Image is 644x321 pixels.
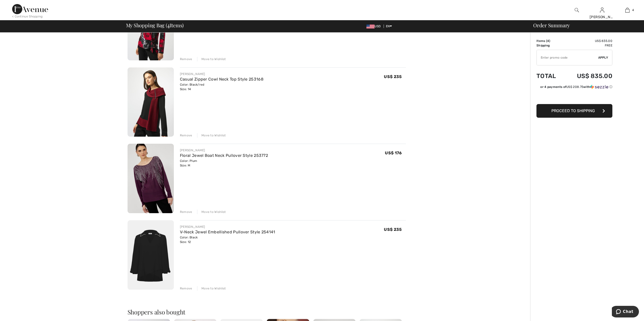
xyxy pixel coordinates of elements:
div: Remove [180,210,192,214]
button: Proceed to Shipping [536,104,612,118]
a: Sign In [600,8,604,12]
a: Floral Jewel Boat Neck Pullover Style 253772 [180,153,268,158]
img: US Dollar [366,24,375,29]
span: 4 [547,39,549,43]
img: Sezzle [590,85,608,89]
img: Casual Zipper Cowl Neck Top Style 253168 [128,67,174,137]
img: 1ère Avenue [12,4,48,14]
td: Total [536,67,564,85]
td: US$ 835.00 [564,67,612,85]
img: My Info [600,7,604,13]
div: or 4 payments ofUS$ 208.75withSezzle Click to learn more about Sezzle [536,85,612,91]
img: search the website [575,7,579,13]
img: My Bag [625,7,630,13]
span: US$ 176 [385,151,402,155]
img: Floral Jewel Boat Neck Pullover Style 253772 [128,144,174,213]
a: V-Neck Jewel Embellished Pullover Style 254141 [180,230,275,234]
iframe: PayPal-paypal [536,91,612,102]
div: Move to Wishlist [197,57,226,61]
div: Remove [180,57,192,61]
span: Apply [598,55,608,60]
div: Remove [180,286,192,291]
div: Color: Black/red Size: 14 [180,82,263,91]
span: USD [366,24,383,28]
span: EN [386,24,392,28]
span: 4 [167,21,170,28]
div: Move to Wishlist [197,210,226,214]
span: US$ 208.75 [566,85,583,89]
div: Order Summary [527,23,641,28]
span: US$ 235 [384,74,402,79]
div: [PERSON_NAME] [180,148,268,153]
div: Move to Wishlist [197,286,226,291]
div: < Continue Shopping [12,14,43,19]
iframe: Opens a widget where you can chat to one of our agents [612,306,639,318]
span: 4 [632,8,634,12]
span: My Shopping Bag ( Items) [126,23,184,28]
div: Move to Wishlist [197,133,226,138]
h2: Shoppers also bought [128,309,406,315]
span: US$ 235 [384,227,402,232]
a: 4 [615,7,640,13]
input: Promo code [537,50,598,65]
td: Items ( ) [536,39,564,43]
div: [PERSON_NAME] [180,72,263,76]
td: US$ 835.00 [564,39,612,43]
div: Color: Plum Size: M [180,159,268,168]
span: Proceed to Shipping [551,108,595,113]
img: V-Neck Jewel Embellished Pullover Style 254141 [128,220,174,290]
div: [PERSON_NAME] [180,225,275,229]
td: Shipping [536,43,564,48]
td: Free [564,43,612,48]
div: [PERSON_NAME] [590,14,614,20]
div: Color: Black Size: 12 [180,235,275,244]
div: or 4 payments of with [540,85,612,89]
div: Remove [180,133,192,138]
a: Casual Zipper Cowl Neck Top Style 253168 [180,77,263,82]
